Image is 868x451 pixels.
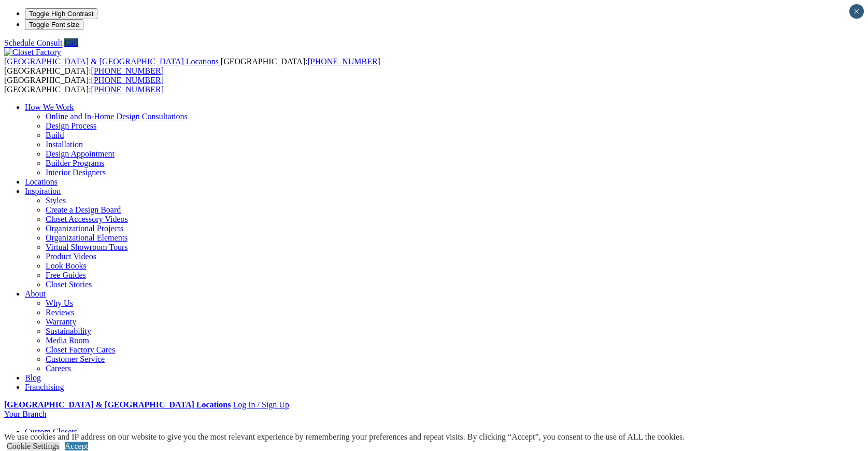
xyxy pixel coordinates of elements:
a: Product Videos [46,252,96,261]
a: [GEOGRAPHIC_DATA] & [GEOGRAPHIC_DATA] Locations [4,57,221,66]
div: We use cookies and IP address on our website to give you the most relevant experience by remember... [4,432,685,442]
a: Media Room [46,336,89,345]
a: Reviews [46,308,74,317]
a: Organizational Projects [46,224,123,233]
a: Sustainability [46,327,91,335]
a: Call [64,38,78,47]
a: Cookie Settings [7,442,60,450]
a: Locations [25,177,58,186]
a: Interior Designers [46,168,106,177]
a: Design Process [46,121,96,130]
a: Schedule Consult [4,38,62,47]
a: [GEOGRAPHIC_DATA] & [GEOGRAPHIC_DATA] Locations [4,400,231,409]
a: Your Branch [4,410,46,418]
a: Closet Stories [46,280,92,289]
a: Create a Design Board [46,205,121,214]
a: [PHONE_NUMBER] [91,66,164,75]
a: Customer Service [46,355,105,363]
a: Organizational Elements [46,233,127,242]
a: Builder Programs [46,159,104,167]
a: Warranty [46,317,76,326]
span: [GEOGRAPHIC_DATA] & [GEOGRAPHIC_DATA] Locations [4,57,219,66]
img: Closet Factory [4,48,61,57]
span: Toggle Font size [29,21,79,29]
span: Toggle High Contrast [29,10,93,18]
a: Blog [25,373,41,382]
button: Toggle Font size [25,19,83,30]
a: Installation [46,140,83,149]
a: Custom Closets [25,427,77,436]
a: Why Us [46,299,73,307]
button: Close [849,4,864,19]
span: [GEOGRAPHIC_DATA]: [GEOGRAPHIC_DATA]: [4,76,164,94]
a: Franchising [25,383,64,391]
a: Log In / Sign Up [233,400,289,409]
a: Styles [46,196,66,205]
a: Build [46,131,64,139]
a: [PHONE_NUMBER] [91,76,164,84]
span: [GEOGRAPHIC_DATA]: [GEOGRAPHIC_DATA]: [4,57,380,75]
a: Inspiration [25,187,61,195]
a: Closet Accessory Videos [46,215,128,223]
a: Free Guides [46,271,86,279]
button: Toggle High Contrast [25,8,97,19]
a: About [25,289,46,298]
a: [PHONE_NUMBER] [307,57,380,66]
a: Careers [46,364,71,373]
a: [PHONE_NUMBER] [91,85,164,94]
a: Virtual Showroom Tours [46,243,128,251]
a: Look Books [46,261,87,270]
a: Accept [65,442,88,450]
a: Closet Factory Cares [46,345,115,354]
a: Online and In-Home Design Consultations [46,112,188,121]
a: Design Appointment [46,149,115,158]
a: How We Work [25,103,74,111]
